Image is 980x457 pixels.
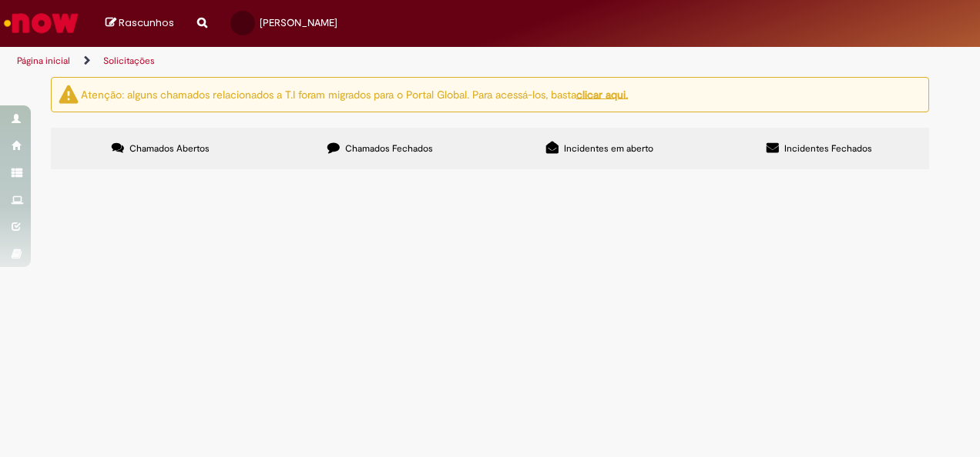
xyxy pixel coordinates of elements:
[106,16,174,31] a: Rascunhos
[345,142,433,155] span: Chamados Fechados
[119,15,174,30] span: Rascunhos
[564,142,653,155] span: Incidentes em aberto
[12,47,642,75] ul: Trilhas de página
[81,87,628,101] ng-bind-html: Atenção: alguns chamados relacionados a T.I foram migrados para o Portal Global. Para acessá-los,...
[260,16,337,29] span: [PERSON_NAME]
[103,55,155,67] a: Solicitações
[2,8,81,38] img: ServiceNow
[129,142,210,155] span: Chamados Abertos
[784,142,872,155] span: Incidentes Fechados
[17,55,70,67] a: Página inicial
[576,87,628,101] a: clicar aqui.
